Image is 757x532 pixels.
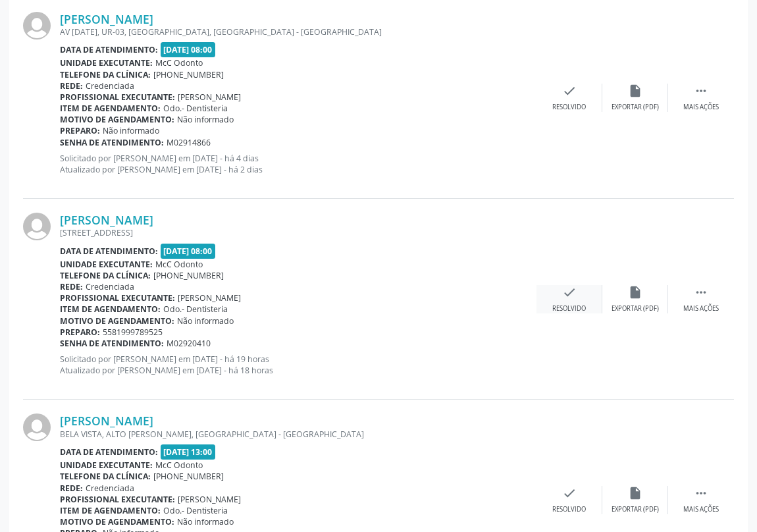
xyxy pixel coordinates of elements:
[60,26,536,38] div: AV [DATE], UR-03, [GEOGRAPHIC_DATA], [GEOGRAPHIC_DATA] - [GEOGRAPHIC_DATA]
[167,338,211,349] span: M02920410
[612,304,659,313] div: Exportar (PDF)
[60,483,83,494] b: Rede:
[23,413,51,441] img: img
[178,494,241,505] span: [PERSON_NAME]
[153,69,224,80] span: [PHONE_NUMBER]
[628,285,642,300] i: insert_drive_file
[60,137,164,148] b: Senha de atendimento:
[60,57,153,68] b: Unidade executante:
[23,213,51,240] img: img
[562,84,577,98] i: check
[60,259,153,270] b: Unidade executante:
[103,125,159,136] span: Não informado
[60,338,164,349] b: Senha de atendimento:
[153,270,224,281] span: [PHONE_NUMBER]
[683,304,719,313] div: Mais ações
[60,429,536,440] div: BELA VISTA, ALTO [PERSON_NAME], [GEOGRAPHIC_DATA] - [GEOGRAPHIC_DATA]
[628,84,642,98] i: insert_drive_file
[163,505,228,516] span: Odo.- Dentisteria
[60,292,175,304] b: Profissional executante:
[60,213,153,227] a: [PERSON_NAME]
[628,486,642,500] i: insert_drive_file
[60,446,158,458] b: Data de atendimento:
[155,259,203,270] span: McC Odonto
[161,444,216,460] span: [DATE] 13:00
[86,80,134,92] span: Credenciada
[60,494,175,505] b: Profissional executante:
[60,80,83,92] b: Rede:
[60,354,536,376] p: Solicitado por [PERSON_NAME] em [DATE] - há 19 horas Atualizado por [PERSON_NAME] em [DATE] - há ...
[60,153,536,175] p: Solicitado por [PERSON_NAME] em [DATE] - há 4 dias Atualizado por [PERSON_NAME] em [DATE] - há 2 ...
[161,42,216,57] span: [DATE] 08:00
[155,460,203,471] span: McC Odonto
[60,413,153,428] a: [PERSON_NAME]
[178,92,241,103] span: [PERSON_NAME]
[86,281,134,292] span: Credenciada
[155,57,203,68] span: McC Odonto
[60,327,100,338] b: Preparo:
[694,84,708,98] i: 
[178,292,241,304] span: [PERSON_NAME]
[60,103,161,114] b: Item de agendamento:
[552,304,586,313] div: Resolvido
[683,505,719,514] div: Mais ações
[60,516,174,527] b: Motivo de agendamento:
[694,486,708,500] i: 
[163,304,228,315] span: Odo.- Dentisteria
[60,227,536,238] div: [STREET_ADDRESS]
[562,285,577,300] i: check
[60,471,151,482] b: Telefone da clínica:
[161,244,216,259] span: [DATE] 08:00
[23,12,51,40] img: img
[153,471,224,482] span: [PHONE_NUMBER]
[60,505,161,516] b: Item de agendamento:
[562,486,577,500] i: check
[612,505,659,514] div: Exportar (PDF)
[60,114,174,125] b: Motivo de agendamento:
[694,285,708,300] i: 
[60,69,151,80] b: Telefone da clínica:
[60,270,151,281] b: Telefone da clínica:
[60,125,100,136] b: Preparo:
[163,103,228,114] span: Odo.- Dentisteria
[552,505,586,514] div: Resolvido
[60,281,83,292] b: Rede:
[177,516,234,527] span: Não informado
[60,460,153,471] b: Unidade executante:
[167,137,211,148] span: M02914866
[683,103,719,112] div: Mais ações
[60,44,158,55] b: Data de atendimento:
[60,315,174,327] b: Motivo de agendamento:
[612,103,659,112] div: Exportar (PDF)
[60,12,153,26] a: [PERSON_NAME]
[177,315,234,327] span: Não informado
[177,114,234,125] span: Não informado
[86,483,134,494] span: Credenciada
[60,304,161,315] b: Item de agendamento:
[60,246,158,257] b: Data de atendimento:
[60,92,175,103] b: Profissional executante:
[552,103,586,112] div: Resolvido
[103,327,163,338] span: 5581999789525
